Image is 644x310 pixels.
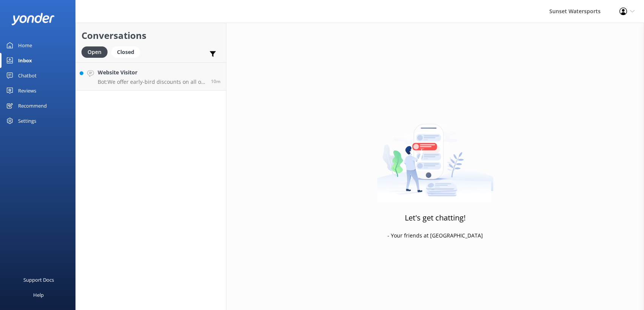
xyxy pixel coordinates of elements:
div: Help [33,287,44,302]
h3: Let's get chatting! [405,212,466,224]
a: Website VisitorBot:We offer early-bird discounts on all of our morning trips! When you book direc... [76,62,226,91]
h2: Conversations [81,28,220,43]
div: Chatbot [18,68,37,83]
div: Recommend [18,98,47,113]
div: Home [18,38,32,53]
h4: Website Visitor [98,68,205,77]
a: Open [81,48,111,56]
div: Settings [18,113,36,128]
div: Closed [111,46,140,58]
div: Reviews [18,83,36,98]
a: Closed [111,48,144,56]
img: artwork of a man stealing a conversation from at giant smartphone [377,108,493,202]
p: Bot: We offer early-bird discounts on all of our morning trips! When you book directly with us, w... [98,79,205,85]
span: Sep 24 2025 10:13am (UTC -05:00) America/Cancun [211,78,220,85]
div: Inbox [18,53,32,68]
div: Open [81,46,108,58]
img: yonder-white-logo.png [11,13,55,25]
p: - Your friends at [GEOGRAPHIC_DATA] [387,231,483,240]
div: Support Docs [23,272,54,287]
